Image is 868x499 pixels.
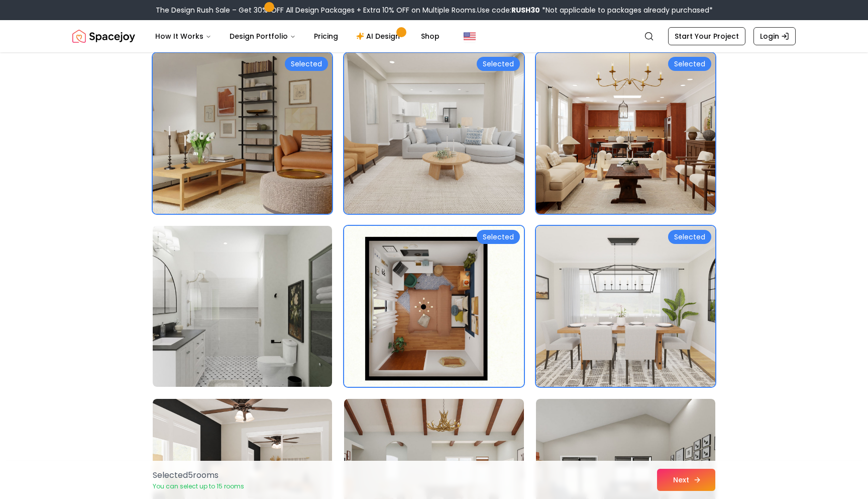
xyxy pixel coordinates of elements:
[668,27,745,45] a: Start Your Project
[536,53,715,214] img: Room room-3
[156,5,713,15] div: The Design Rush Sale – Get 30% OFF All Design Packages + Extra 10% OFF on Multiple Rooms.
[153,482,244,490] p: You can select up to 15 rooms
[657,469,715,491] button: Next
[147,26,448,46] nav: Main
[477,230,520,244] div: Selected
[668,230,711,244] div: Selected
[348,26,411,46] a: AI Design
[344,53,523,214] img: Room room-2
[668,57,711,71] div: Selected
[344,226,523,387] img: Room room-5
[72,20,796,52] nav: Global
[540,5,713,15] span: *Not applicable to packages already purchased*
[72,26,135,46] a: Spacejoy
[147,26,220,46] button: How It Works
[72,26,135,46] img: Spacejoy Logo
[306,26,346,46] a: Pricing
[153,469,244,481] p: Selected 5 room s
[464,30,476,42] img: United States
[413,26,448,46] a: Shop
[285,57,328,71] div: Selected
[153,53,332,214] img: Room room-1
[477,57,520,71] div: Selected
[222,26,304,46] button: Design Portfolio
[536,226,715,387] img: Room room-6
[477,5,540,15] span: Use code:
[753,27,796,45] a: Login
[153,226,332,387] img: Room room-4
[511,5,540,15] b: RUSH30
